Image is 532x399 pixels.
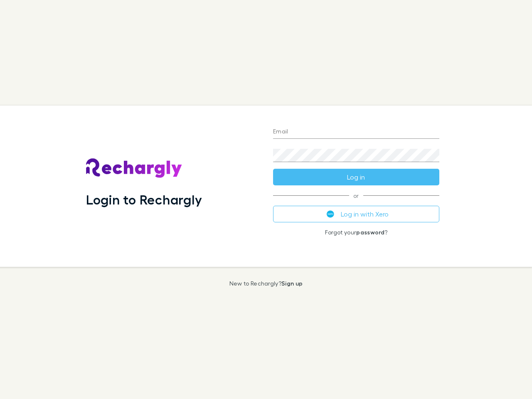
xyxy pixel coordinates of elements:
button: Log in with Xero [273,206,439,222]
a: Sign up [281,280,303,287]
img: Rechargly's Logo [86,158,182,178]
a: password [356,229,384,236]
p: New to Rechargly? [229,280,303,287]
p: Forgot your ? [273,229,439,236]
img: Xero's logo [327,210,334,218]
h1: Login to Rechargly [86,192,202,207]
button: Log in [273,169,439,185]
